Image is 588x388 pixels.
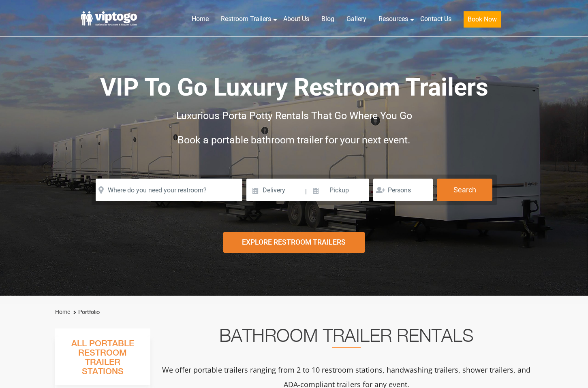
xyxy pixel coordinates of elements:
[308,179,370,201] input: Pickup
[55,337,150,385] h3: All Portable Restroom Trailer Stations
[437,179,492,201] button: Search
[176,110,412,122] span: Luxurious Porta Potty Rentals That Go Where You Go
[215,10,277,28] a: Restroom Trailers
[55,309,70,315] a: Home
[177,134,411,146] span: Book a portable bathroom trailer for your next event.
[161,328,532,348] h2: Bathroom Trailer Rentals
[340,10,372,28] a: Gallery
[305,179,307,205] span: |
[100,73,488,102] span: VIP To Go Luxury Restroom Trailers
[96,179,242,201] input: Where do you need your restroom?
[315,10,340,28] a: Blog
[373,179,433,201] input: Persons
[458,10,507,32] a: Book Now
[277,10,315,28] a: About Us
[372,10,414,28] a: Resources
[246,179,304,201] input: Delivery
[186,10,215,28] a: Home
[464,11,501,28] button: Book Now
[414,10,458,28] a: Contact Us
[71,307,100,317] li: Portfolio
[223,232,364,253] div: Explore Restroom Trailers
